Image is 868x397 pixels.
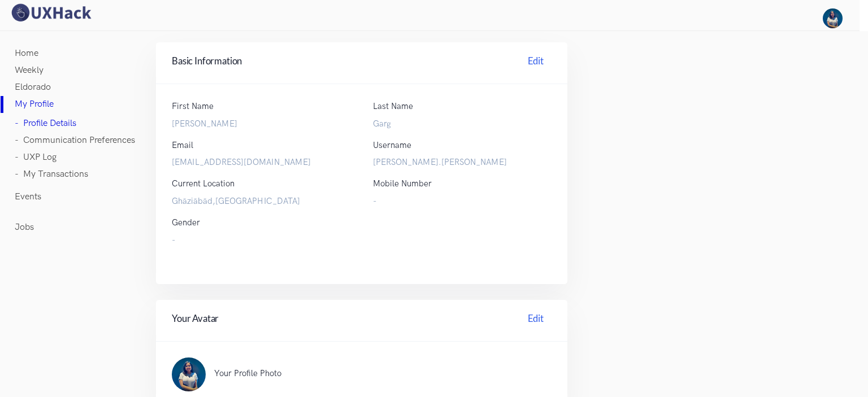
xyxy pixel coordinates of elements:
label: [PERSON_NAME] [172,117,350,131]
label: [EMAIL_ADDRESS][DOMAIN_NAME] [172,156,350,169]
a: Edit [520,54,552,72]
a: - My Transactions [15,166,88,183]
img: UXHack logo [8,3,93,23]
label: Current Location [172,177,235,191]
a: Jobs [15,219,34,236]
a: Events [15,189,41,206]
a: - Communication Preferences [15,132,135,149]
label: Mobile Number [373,177,432,191]
a: - UXP Log [15,149,57,166]
a: Edit [520,312,552,329]
p: Your Profile Photo [214,368,529,379]
label: - [373,195,552,208]
label: [PERSON_NAME].[PERSON_NAME] [373,156,552,169]
label: Ghāziābād,[GEOGRAPHIC_DATA] [172,195,350,208]
img: Your profile pic [823,8,843,28]
a: My Profile [15,96,54,113]
a: Eldorado [15,79,51,96]
label: Last Name [373,100,413,114]
h4: Basic Information [172,54,552,72]
label: Garg [373,117,552,131]
a: - Profile Details [15,115,76,132]
label: Gender [172,216,200,230]
a: Home [15,45,38,62]
label: First Name [172,100,214,114]
a: Weekly [15,62,44,79]
label: Username [373,139,411,152]
label: - [172,234,552,247]
label: Email [172,139,193,152]
img: ... [172,357,206,391]
h4: Your Avatar [172,312,552,329]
